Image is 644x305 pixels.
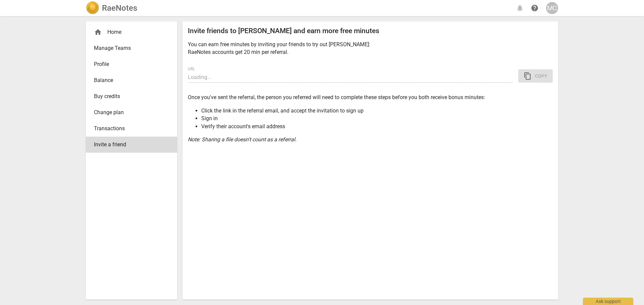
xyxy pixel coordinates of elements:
[86,24,177,40] div: Home
[529,2,541,14] a: Help
[94,28,102,36] span: home
[531,4,539,12] span: help
[86,88,177,104] a: Buy credits
[86,72,177,88] a: Balance
[86,1,99,15] img: Logo
[94,125,164,133] span: Transactions
[94,60,164,68] span: Profile
[188,27,553,35] h2: Invite friends to [PERSON_NAME] and earn more free minutes
[188,67,195,71] label: URL
[188,136,297,143] i: Note: Sharing a file doesn't count as a referral.
[86,1,137,15] a: LogoRaeNotes
[583,298,633,305] div: Ask support
[201,123,553,130] li: Verify their account's email address
[546,2,558,14] button: MC
[188,41,553,48] p: You can earn free minutes by inviting your friends to try out [PERSON_NAME]:
[86,137,177,153] a: Invite a friend
[94,141,164,149] span: Invite a friend
[86,56,177,72] a: Profile
[94,108,164,117] span: Change plan
[94,28,164,36] div: Home
[94,92,164,100] span: Buy credits
[86,40,177,56] a: Manage Teams
[86,104,177,121] a: Change plan
[94,44,164,52] span: Manage Teams
[188,48,553,56] p: RaeNotes accounts get 20 min per referral.
[201,107,553,115] li: Click the link in the referral email, and accept the invitation to sign up
[201,115,553,122] li: Sign in
[94,76,164,84] span: Balance
[102,3,137,13] h2: RaeNotes
[188,93,553,101] p: Once you've sent the referral, the person you referred will need to complete these steps before y...
[86,121,177,137] a: Transactions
